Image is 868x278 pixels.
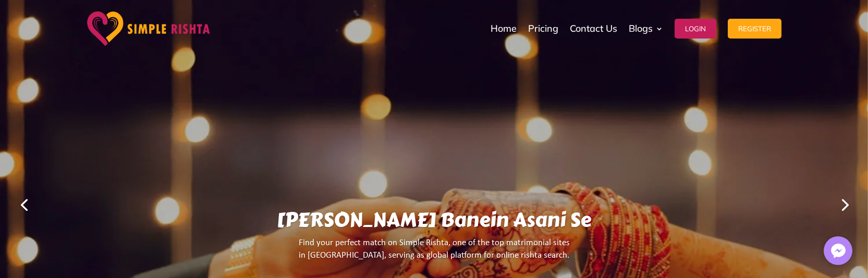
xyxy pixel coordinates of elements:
[219,211,649,239] h1: Digitizing the Traditional Matchmaking
[828,241,849,261] img: Messenger
[728,19,781,39] button: Register
[570,3,617,55] a: Contact Us
[528,3,558,55] a: Pricing
[728,3,781,55] a: Register
[675,3,716,55] a: Login
[491,3,517,55] a: Home
[629,3,663,55] a: Blogs
[675,19,716,39] button: Login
